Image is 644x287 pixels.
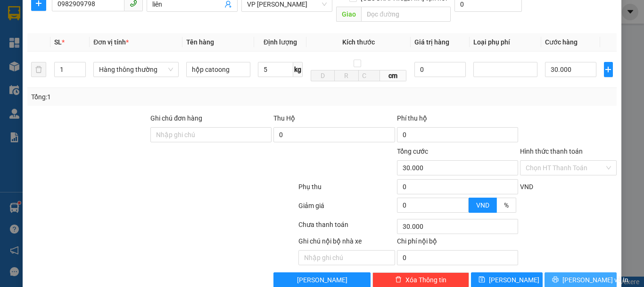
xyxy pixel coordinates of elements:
span: [PERSON_NAME] [489,275,539,285]
span: user-add [224,0,232,8]
input: D [311,70,335,81]
span: Kích thước [342,38,375,46]
span: save [479,276,485,284]
input: Ghi chú đơn hàng [150,127,272,142]
span: Cước hàng [545,38,578,46]
input: R [334,70,358,81]
span: Thu Hộ [273,114,295,122]
span: kg [293,62,303,77]
input: C [358,70,380,81]
span: Đơn vị tính [93,38,129,46]
div: Phụ thu [297,182,396,198]
span: % [504,201,509,209]
span: Tổng cước [397,148,428,155]
span: plus [604,66,612,73]
label: Hình thức thanh toán [520,148,583,155]
label: Ghi chú đơn hàng [150,114,202,122]
div: Chưa thanh toán [297,219,396,236]
span: VND [520,183,533,191]
span: Định lượng [264,38,297,46]
div: Tổng: 1 [31,92,249,102]
button: plus [604,62,613,77]
span: SL [54,38,62,46]
span: Xóa Thông tin [405,275,446,285]
span: Hàng thông thường [99,62,173,77]
div: Ghi chú nội bộ nhà xe [298,236,395,250]
span: Giao [336,7,361,22]
div: Phí thu hộ [397,113,518,127]
input: Dọc đường [361,7,451,22]
span: delete [395,276,402,284]
input: VD: Bàn, Ghế [186,62,250,77]
button: delete [31,62,46,77]
span: VND [476,201,489,209]
span: printer [552,276,559,284]
span: Tên hàng [186,38,214,46]
span: cm [380,70,407,81]
input: Nhập ghi chú [298,250,395,265]
div: Chi phí nội bộ [397,236,518,250]
span: [PERSON_NAME] và In [562,275,628,285]
span: Giá trị hàng [414,38,449,46]
th: Loại phụ phí [470,33,541,52]
input: 0 [414,62,466,77]
span: [PERSON_NAME] [297,275,347,285]
div: Giảm giá [297,200,396,217]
